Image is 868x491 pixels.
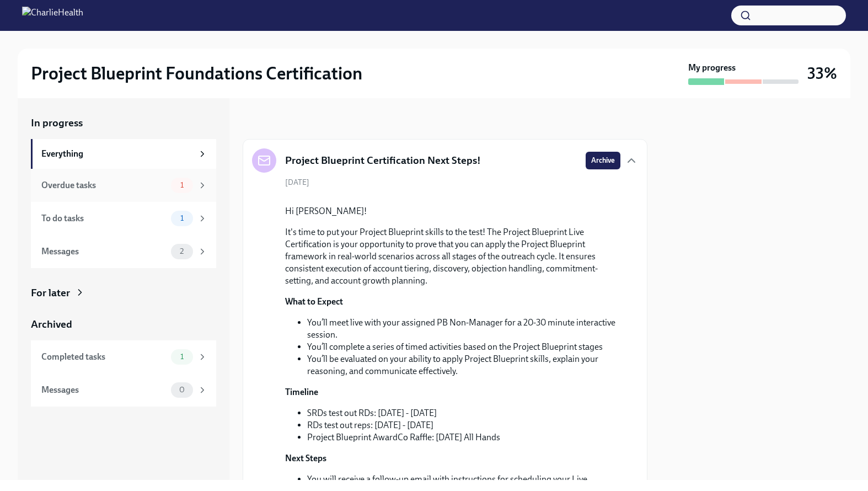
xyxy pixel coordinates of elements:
[307,431,620,444] li: Project Blueprint AwardCo Raffle: [DATE] All Hands
[22,7,83,24] img: CharlieHealth
[41,179,167,191] div: Overdue tasks
[285,153,481,168] h5: Project Blueprint Certification Next Steps!
[31,62,362,84] h2: Project Blueprint Foundations Certification
[41,148,193,160] div: Everything
[243,116,294,130] div: In progress
[807,63,837,83] h3: 33%
[31,340,216,373] a: Completed tasks1
[174,353,190,361] span: 1
[285,453,326,463] strong: Next Steps
[285,387,318,397] strong: Timeline
[31,169,216,202] a: Overdue tasks1
[31,286,70,300] div: For later
[31,116,216,130] a: In progress
[591,155,615,166] span: Archive
[285,177,309,188] span: [DATE]
[31,317,216,332] a: Archived
[307,317,620,341] li: You’ll meet live with your assigned PB Non-Manager for a 20-30 minute interactive session.
[285,296,343,307] strong: What to Expect
[173,386,191,394] span: 0
[31,286,216,300] a: For later
[307,407,620,419] li: SRDs test out RDs: [DATE] - [DATE]
[174,181,190,189] span: 1
[41,351,167,363] div: Completed tasks
[307,353,620,377] li: You’ll be evaluated on your ability to apply Project Blueprint skills, explain your reasoning, an...
[173,247,190,255] span: 2
[31,235,216,268] a: Messages2
[31,139,216,169] a: Everything
[307,341,620,353] li: You’ll complete a series of timed activities based on the Project Blueprint stages
[688,62,736,74] strong: My progress
[285,205,620,217] p: Hi [PERSON_NAME]!
[31,373,216,407] a: Messages0
[174,214,190,222] span: 1
[41,212,167,225] div: To do tasks
[31,202,216,235] a: To do tasks1
[41,245,167,258] div: Messages
[285,226,620,287] p: It's time to put your Project Blueprint skills to the test! The Project Blueprint Live Certificat...
[586,152,620,169] button: Archive
[41,384,167,396] div: Messages
[307,419,620,431] li: RDs test out reps: [DATE] - [DATE]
